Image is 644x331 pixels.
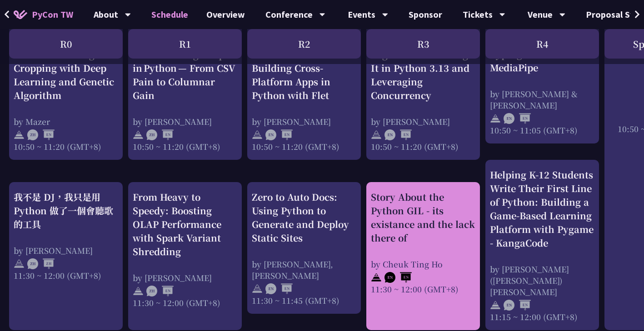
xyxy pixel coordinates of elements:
img: Home icon of PyCon TW 2025 [14,10,27,19]
img: svg+xml;base64,PHN2ZyB4bWxucz0iaHR0cDovL3d3dy53My5vcmcvMjAwMC9zdmciIHdpZHRoPSIyNCIgaGVpZ2h0PSIyNC... [490,113,501,124]
div: by Cheuk Ting Ho [371,258,475,270]
img: svg+xml;base64,PHN2ZyB4bWxucz0iaHR0cDovL3d3dy53My5vcmcvMjAwMC9zdmciIHdpZHRoPSIyNCIgaGVpZ2h0PSIyNC... [252,283,263,294]
div: Rediscovering Parquet in Python — From CSV Pain to Columnar Gain [133,48,237,102]
img: svg+xml;base64,PHN2ZyB4bWxucz0iaHR0cDovL3d3dy53My5vcmcvMjAwMC9zdmciIHdpZHRoPSIyNCIgaGVpZ2h0PSIyNC... [133,129,144,140]
div: by [PERSON_NAME] [14,245,118,256]
img: ZHEN.371966e.svg [27,129,55,140]
div: by [PERSON_NAME] ([PERSON_NAME]) [PERSON_NAME] [490,263,594,297]
a: Story About the Python GIL - its existance and the lack there of by Cheuk Ting Ho 11:30 ~ 12:00 (... [371,190,475,322]
div: R1 [128,29,242,59]
div: by [PERSON_NAME], [PERSON_NAME] [252,258,356,281]
img: svg+xml;base64,PHN2ZyB4bWxucz0iaHR0cDovL3d3dy53My5vcmcvMjAwMC9zdmciIHdpZHRoPSIyNCIgaGVpZ2h0PSIyNC... [14,129,25,140]
img: svg+xml;base64,PHN2ZyB4bWxucz0iaHR0cDovL3d3dy53My5vcmcvMjAwMC9zdmciIHdpZHRoPSIyNCIgaGVpZ2h0PSIyNC... [371,272,382,283]
a: Building Cross-Platform Apps in Python with Flet by [PERSON_NAME] 10:50 ~ 11:20 (GMT+8) [252,20,356,152]
a: 我不是 DJ，我只是用 Python 做了一個會聽歌的工具 by [PERSON_NAME] 11:30 ~ 12:00 (GMT+8) [14,190,118,322]
a: Zero to Auto Docs: Using Python to Generate and Deploy Static Sites by [PERSON_NAME], [PERSON_NAM... [252,190,356,306]
img: ENEN.5a408d1.svg [504,113,531,124]
img: svg+xml;base64,PHN2ZyB4bWxucz0iaHR0cDovL3d3dy53My5vcmcvMjAwMC9zdmciIHdpZHRoPSIyNCIgaGVpZ2h0PSIyNC... [14,258,25,269]
div: R0 [9,29,123,59]
div: 11:30 ~ 12:00 (GMT+8) [133,297,237,308]
img: svg+xml;base64,PHN2ZyB4bWxucz0iaHR0cDovL3d3dy53My5vcmcvMjAwMC9zdmciIHdpZHRoPSIyNCIgaGVpZ2h0PSIyNC... [490,300,501,311]
a: From Heavy to Speedy: Boosting OLAP Performance with Spark Variant Shredding by [PERSON_NAME] 11:... [133,190,237,322]
div: 11:30 ~ 12:00 (GMT+8) [14,270,118,281]
div: 11:30 ~ 12:00 (GMT+8) [371,283,475,295]
img: ZHEN.371966e.svg [146,286,174,296]
a: Text-Driven Image Cropping with Deep Learning and Genetic Algorithm by Mazer 10:50 ~ 11:20 (GMT+8) [14,20,118,152]
img: ENEN.5a408d1.svg [504,300,531,311]
div: Building Cross-Platform Apps in Python with Flet [252,61,356,102]
div: 我不是 DJ，我只是用 Python 做了一個會聽歌的工具 [14,190,118,231]
img: svg+xml;base64,PHN2ZyB4bWxucz0iaHR0cDovL3d3dy53My5vcmcvMjAwMC9zdmciIHdpZHRoPSIyNCIgaGVpZ2h0PSIyNC... [252,129,263,140]
div: 10:50 ~ 11:20 (GMT+8) [371,141,475,152]
div: R4 [485,29,599,59]
div: by Mazer [14,116,118,127]
img: ENEN.5a408d1.svg [265,129,293,140]
div: by [PERSON_NAME] [133,116,237,127]
div: Zero to Auto Docs: Using Python to Generate and Deploy Static Sites [252,190,356,245]
a: Rediscovering Parquet in Python — From CSV Pain to Columnar Gain by [PERSON_NAME] 10:50 ~ 11:20 (... [133,20,237,152]
a: PyCon TW [5,3,82,26]
div: by [PERSON_NAME] [371,116,475,127]
div: 10:50 ~ 11:20 (GMT+8) [133,141,237,152]
a: Spell it with Sign Language: An Asl Typing Game with MediaPipe by [PERSON_NAME] & [PERSON_NAME] 1... [490,20,594,136]
a: Helping K-12 Students Write Their First Line of Python: Building a Game-Based Learning Platform w... [490,168,594,322]
div: 10:50 ~ 11:05 (GMT+8) [490,124,594,136]
img: ENEN.5a408d1.svg [384,272,412,283]
div: by [PERSON_NAME] [252,116,356,127]
img: svg+xml;base64,PHN2ZyB4bWxucz0iaHR0cDovL3d3dy53My5vcmcvMjAwMC9zdmciIHdpZHRoPSIyNCIgaGVpZ2h0PSIyNC... [133,286,144,296]
span: PyCon TW [32,8,73,21]
div: by [PERSON_NAME] & [PERSON_NAME] [490,88,594,111]
div: 11:30 ~ 11:45 (GMT+8) [252,295,356,306]
div: R3 [366,29,480,59]
div: 10:50 ~ 11:20 (GMT+8) [252,141,356,152]
div: Helping K-12 Students Write Their First Line of Python: Building a Game-Based Learning Platform w... [490,168,594,250]
div: Text-Driven Image Cropping with Deep Learning and Genetic Algorithm [14,48,118,102]
div: 10:50 ~ 11:20 (GMT+8) [14,141,118,152]
div: 11:15 ~ 12:00 (GMT+8) [490,311,594,322]
div: R2 [247,29,361,59]
div: Story About the Python GIL - its existance and the lack there of [371,190,475,245]
img: ENEN.5a408d1.svg [265,283,293,294]
img: svg+xml;base64,PHN2ZyB4bWxucz0iaHR0cDovL3d3dy53My5vcmcvMjAwMC9zdmciIHdpZHRoPSIyNCIgaGVpZ2h0PSIyNC... [371,129,382,140]
div: From Heavy to Speedy: Boosting OLAP Performance with Spark Variant Shredding [133,190,237,258]
img: ZHEN.371966e.svg [146,129,174,140]
a: An Introduction to the GIL for Python Beginners: Disabling It in Python 3.13 and Leveraging Concu... [371,20,475,152]
img: ZHZH.38617ef.svg [27,258,55,269]
img: ENEN.5a408d1.svg [384,129,412,140]
div: by [PERSON_NAME] [133,272,237,283]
